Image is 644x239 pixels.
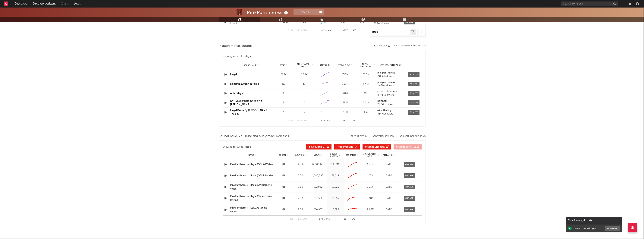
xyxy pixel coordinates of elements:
a: holabeti [377,100,406,102]
span: Sound Name [244,64,256,66]
button: Audiomack(3) [334,144,360,149]
p: (Last 7d) [330,155,338,157]
button: Download [605,226,620,231]
div: 3.21 % [361,185,379,189]
div: 1.3k [357,110,375,114]
span: YouTube Videos [365,146,382,148]
span: Instagram Reel Sounds [219,44,252,48]
div: 2:38 [293,208,308,212]
div: 2.17 % [361,174,379,178]
div: 365k [274,73,293,77]
button: + Add Instagram Reel Sound [394,45,426,47]
button: Export CSV [351,135,367,137]
span: Source [279,154,286,156]
div: 2:30 [293,185,308,189]
div: 22,226 [328,185,343,189]
a: pinkpantheress [377,72,406,74]
div: 67.3k [357,82,375,86]
span: SoundCloud [309,146,322,148]
div: [DATE] [381,185,396,189]
div: [DATE] [381,197,396,200]
button: Track [294,9,317,15]
div: illega [245,54,251,59]
span: Total Engagements [357,63,373,68]
p: Growth [330,153,338,155]
div: 65,218 [328,174,343,178]
div: 2:30 [293,174,308,178]
button: Last [352,218,357,220]
a: Illegal (Nia Archives Remix) [230,83,260,85]
div: 317 [274,82,293,86]
span: SoundCloud, YouTube and Audiomack Releases [219,134,289,139]
div: PinkPantheress - Illegal (Official Lyric Video) [230,183,275,191]
a: Illegal Remix By [PERSON_NAME] The Boy [230,109,268,115]
div: 1 [274,92,293,95]
a: pinkpantheress [377,81,406,84]
a: PinkPantheress - Illegal (Official Video) [230,163,275,166]
a: is this illegal [230,92,243,95]
div: 8.74k followers [377,94,406,96]
div: Showing results for [223,54,422,59]
button: SoundCloud(2) [306,144,331,149]
a: Illegal [230,73,237,76]
div: 33 [295,82,314,86]
a: elijahtheboy [377,109,406,112]
strong: pinkpantheress [377,72,395,74]
a: PinkPantheress - Illegal (Official Audio) [230,174,275,178]
div: 1.92k [357,101,375,105]
div: 1 5 9 [314,119,335,123]
div: [DATE] [381,208,396,212]
button: Export CSV [374,45,390,47]
div: 3.17M [336,82,355,86]
button: + Add SoundCloud Song [394,135,426,137]
div: 254,551 [310,197,326,200]
div: Illegal [230,21,237,25]
div: 22.7k followers [377,103,406,106]
span: Views [314,154,319,156]
span: ( 6 ) [365,146,385,148]
a: [DATE] x illegal mashup by dj [PERSON_NAME] [230,100,262,106]
div: 1 [295,92,314,95]
div: 6M Trend [316,64,334,67]
strong: claudiatrippmusic [377,90,398,93]
div: illega [245,145,251,149]
a: PinkPantheress - ILLEGAL (demo version) [230,206,275,213]
div: 716M [336,73,355,77]
span: to [321,120,323,122]
strong: elijahtheboy [377,109,391,112]
div: 2.88M followers [377,75,406,78]
div: 1,289,989 [310,174,326,178]
div: + Add Instagram Reel Sound [390,45,426,47]
button: Next [343,218,348,220]
button: Previous [297,120,307,122]
div: 834k followers [377,113,406,115]
div: 0 [295,101,314,105]
div: 4.18 % [361,197,379,200]
span: ( 0 ) [396,146,416,148]
div: [DATE] [381,174,396,178]
div: 2.88M followers [377,84,406,87]
span: Released [383,154,392,156]
span: YouTube Shorts [396,146,412,148]
div: PinkPantheress [247,9,289,16]
span: ( 3 ) [337,146,354,148]
div: 1 5 11 [314,217,335,222]
div: 2:33 [293,163,308,166]
div: Your Summary Exports [566,217,622,225]
button: YouTube Shorts(0) [394,144,422,149]
div: PinkPantheress - Illegal (Nia Archives Remix) [230,195,275,202]
span: of [325,218,328,220]
div: 766k followers [374,22,400,25]
div: [PERSON_NAME] again.. [574,227,597,230]
div: 190 [357,92,375,95]
div: 2.71 % [361,163,379,166]
div: 33.8M [357,73,375,77]
div: 14,506,196 [310,163,326,166]
button: + Add SoundCloud Song [397,135,426,137]
span: Engagement Ratio [361,153,377,157]
button: First [288,120,293,122]
div: 35.4k [336,101,355,105]
button: Previous [297,218,307,220]
span: to [321,218,323,220]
